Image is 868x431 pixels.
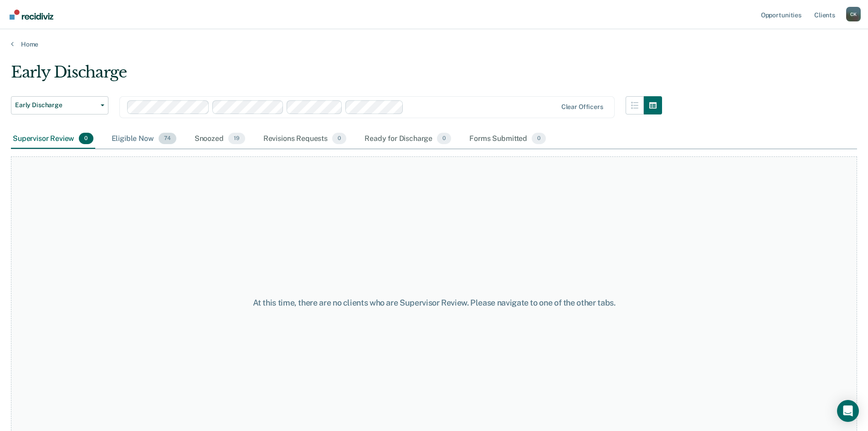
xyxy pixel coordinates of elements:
[437,133,451,145] span: 0
[223,298,646,308] div: At this time, there are no clients who are Supervisor Review. Please navigate to one of the other...
[159,133,176,145] span: 74
[79,133,93,145] span: 0
[15,101,97,109] span: Early Discharge
[10,10,53,20] img: Recidiviz
[11,63,662,89] div: Early Discharge
[11,129,95,149] div: Supervisor Review0
[193,129,247,149] div: Snoozed19
[467,129,548,149] div: Forms Submitted0
[561,103,603,111] div: Clear officers
[846,7,861,21] div: C K
[837,400,859,422] div: Open Intercom Messenger
[332,133,346,145] span: 0
[846,7,861,21] button: Profile dropdown button
[11,40,857,48] a: Home
[262,129,348,149] div: Revisions Requests0
[363,129,453,149] div: Ready for Discharge0
[532,133,546,145] span: 0
[110,129,178,149] div: Eligible Now74
[228,133,245,145] span: 19
[11,96,108,114] button: Early Discharge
